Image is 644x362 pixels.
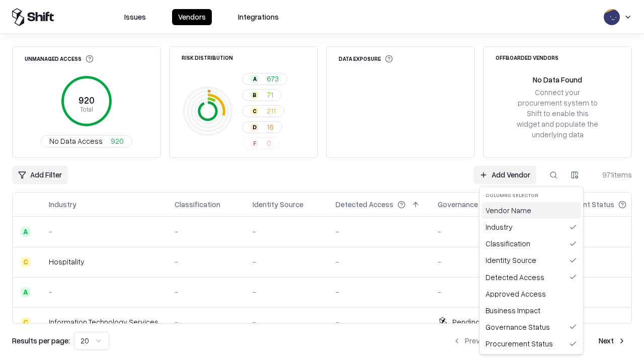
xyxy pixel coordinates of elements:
[481,286,581,302] div: Approved Access
[481,335,581,352] div: Procurement Status
[481,319,581,335] div: Governance Status
[481,189,581,202] div: Columns selector
[481,252,581,268] div: Identity Source
[481,235,581,252] div: Classification
[481,202,581,219] div: Vendor Name
[481,302,581,319] div: Business Impact
[481,269,581,286] div: Detected Access
[481,219,581,235] div: Industry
